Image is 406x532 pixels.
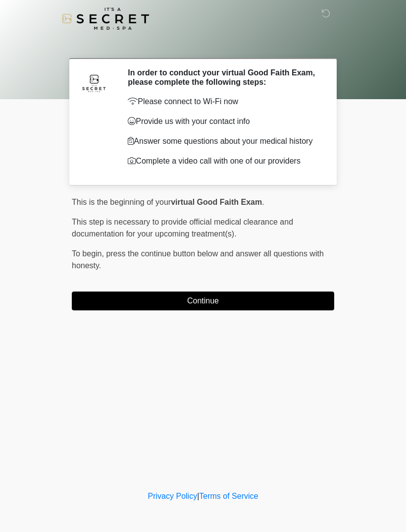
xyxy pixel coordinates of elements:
span: To begin, [72,249,106,258]
img: Agent Avatar [79,68,109,98]
p: Answer some questions about your medical history [128,135,319,147]
h1: ‎ ‎ [64,36,342,54]
button: Continue [72,292,334,310]
p: Please connect to Wi-Fi now [128,96,319,108]
span: This step is necessary to provide official medical clearance and documentation for your upcoming ... [72,218,293,238]
a: Privacy Policy [148,492,198,500]
strong: virtual Good Faith Exam [171,198,262,206]
img: It's A Secret Med Spa Logo [62,7,149,30]
a: Terms of Service [199,492,258,500]
a: | [197,492,199,500]
span: . [262,198,264,206]
p: Complete a video call with one of our providers [128,155,319,167]
p: Provide us with your contact info [128,116,319,127]
h2: In order to conduct your virtual Good Faith Exam, please complete the following steps: [128,68,319,87]
span: press the continue button below and answer all questions with honesty. [72,249,324,270]
span: This is the beginning of your [72,198,171,206]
